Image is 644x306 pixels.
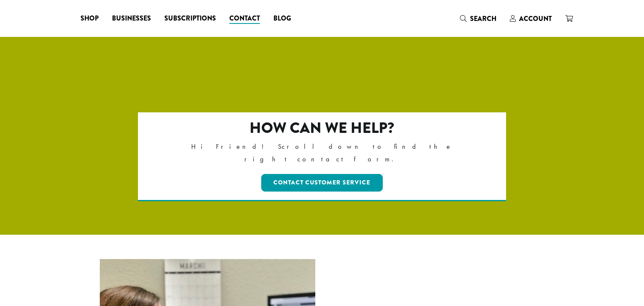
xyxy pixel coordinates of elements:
[470,14,496,23] span: Search
[503,12,558,26] a: Account
[174,140,470,166] p: Hi Friend! Scroll down to find the right contact form.
[273,13,291,24] span: Blog
[158,12,223,25] a: Subscriptions
[519,14,552,23] span: Account
[223,12,267,25] a: Contact
[80,13,99,24] span: Shop
[105,12,158,25] a: Businesses
[453,12,503,26] a: Search
[261,174,383,192] a: Contact Customer Service
[74,12,105,25] a: Shop
[174,119,470,137] h2: How can we help?
[112,13,151,24] span: Businesses
[267,12,298,25] a: Blog
[164,13,216,24] span: Subscriptions
[229,13,260,24] span: Contact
